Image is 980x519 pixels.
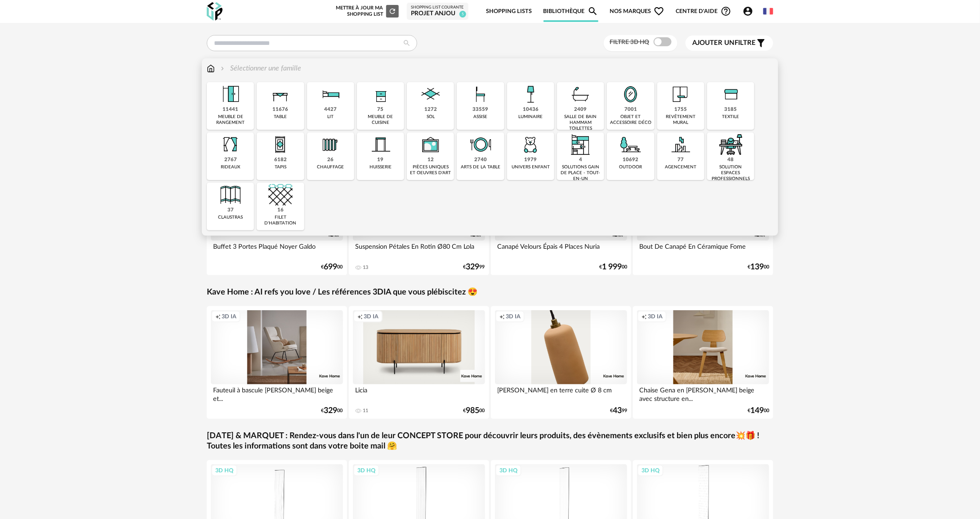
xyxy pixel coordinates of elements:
[692,40,735,46] span: Ajouter un
[518,82,543,106] img: Luminaire.png
[637,241,769,259] div: Bout De Canapé En Céramique Fome
[674,106,687,113] div: 1755
[207,63,215,74] img: svg+xml;base64,PHN2ZyB3aWR0aD0iMTYiIGhlaWdodD0iMTciIHZpZXdCb3g9IjAgMCAxNiAxNyIgZmlsbD0ibm9uZSIgeG...
[388,9,396,13] span: Refresh icon
[218,132,243,157] img: Rideaux.png
[410,164,451,176] div: pièces uniques et oeuvres d'art
[610,39,649,45] span: Filtre 3D HQ
[427,114,435,120] div: sol
[722,114,739,120] div: textile
[512,164,550,170] div: univers enfant
[219,63,226,74] img: svg+xml;base64,PHN2ZyB3aWR0aD0iMTYiIGhlaWdodD0iMTYiIHZpZXdCb3g9IjAgMCAxNiAxNiIgZmlsbD0ibm9uZSIgeG...
[378,106,384,113] div: 75
[743,6,753,17] span: Account Circle icon
[211,384,343,402] div: Fauteuil à bascule [PERSON_NAME] beige et...
[463,264,485,270] div: € 99
[623,157,639,163] div: 10692
[222,313,236,320] span: 3D IA
[207,431,773,452] a: [DATE] & MARQUET : Rendez-vous dans l'un de leur CONCEPT STORE pour découvrir leurs produits, des...
[602,264,622,270] span: 1 999
[613,408,622,414] span: 43
[327,114,334,120] div: lit
[728,157,734,163] div: 48
[692,39,756,48] span: filtre
[619,164,642,170] div: outdoor
[665,164,696,170] div: agencement
[275,164,286,170] div: tapis
[579,157,582,163] div: 4
[560,164,601,182] div: solutions gain de place - tout-en-un
[428,157,434,163] div: 12
[710,164,752,182] div: solution espaces professionnels
[599,264,627,270] div: € 00
[218,82,243,106] img: Meuble%20de%20rangement.png
[721,6,731,17] span: Help Circle Outline icon
[610,114,651,126] div: objet et accessoire déco
[569,82,593,106] img: Salle%20de%20bain.png
[419,132,443,157] img: UniqueOeuvre.png
[459,11,466,18] span: 5
[207,2,223,21] img: OXP
[763,6,773,16] img: fr
[211,465,237,476] div: 3D HQ
[318,132,343,157] img: Radiateur.png
[207,287,477,298] a: Kave Home : AI refs you love / Les références 3DIA que vous plébiscitez 😍
[221,164,240,170] div: rideaux
[324,264,338,270] span: 699
[499,313,505,320] span: Creation icon
[411,5,464,18] a: Shopping List courante Projet ANJOU 5
[637,384,769,402] div: Chaise Gena en [PERSON_NAME] beige avec structure en...
[268,82,293,106] img: Table.png
[466,408,480,414] span: 985
[353,241,485,259] div: Suspension Pétales En Rotin Ø80 Cm Lola
[363,408,368,414] div: 11
[369,132,393,157] img: Huiserie.png
[274,157,287,163] div: 6182
[218,183,243,207] img: Cloison.png
[619,132,643,157] img: Outdoor.png
[748,264,769,270] div: € 00
[378,157,384,163] div: 19
[219,63,301,74] div: Sélectionner une famille
[524,157,537,163] div: 1979
[637,465,664,476] div: 3D HQ
[227,207,234,214] div: 37
[543,1,598,22] a: BibliothèqueMagnify icon
[619,82,643,106] img: Miroir.png
[518,132,543,157] img: UniversEnfant.png
[624,106,637,113] div: 7001
[641,313,647,320] span: Creation icon
[491,306,631,419] a: Creation icon 3D IA [PERSON_NAME] en terre cuite Ø 8 cm €4399
[676,6,731,17] span: Centre d'aideHelp Circle Outline icon
[360,114,401,126] div: meuble de cuisine
[321,408,343,414] div: € 00
[654,6,664,17] span: Heart Outline icon
[268,183,293,207] img: filet.png
[207,306,347,419] a: Creation icon 3D IA Fauteuil à bascule [PERSON_NAME] beige et... €32900
[370,164,392,170] div: huisserie
[364,313,379,320] span: 3D IA
[211,241,343,259] div: Buffet 3 Portes Plaqué Noyer Galdo
[466,264,480,270] span: 329
[495,241,627,259] div: Canapé Velours Épais 4 Places Nuria
[756,38,766,48] span: Filter icon
[750,408,764,414] span: 149
[259,215,301,226] div: filet d'habitation
[353,384,485,402] div: Licia
[719,132,743,157] img: espace-de-travail.png
[677,157,684,163] div: 77
[369,82,393,106] img: Rangement.png
[750,264,764,270] span: 139
[363,264,368,271] div: 13
[506,313,521,320] span: 3D IA
[424,106,437,113] div: 1272
[575,106,587,113] div: 2409
[324,106,337,113] div: 4427
[473,106,489,113] div: 33559
[349,306,489,419] a: Creation icon 3D IA Licia 11 €98500
[588,6,598,17] span: Magnify icon
[518,114,543,120] div: luminaire
[324,408,338,414] span: 329
[223,106,238,113] div: 11441
[523,106,539,113] div: 10436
